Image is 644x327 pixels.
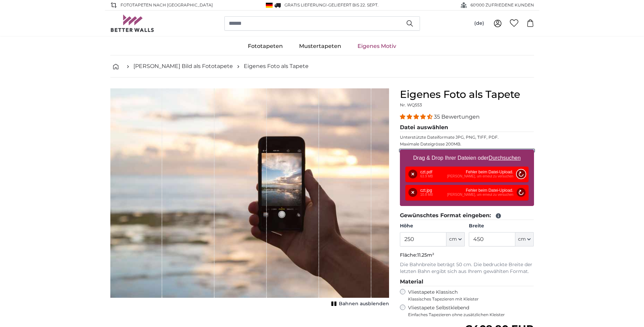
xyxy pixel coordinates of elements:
span: Klassisches Tapezieren mit Kleister [408,296,528,302]
a: Fototapeten [240,37,291,55]
u: Durchsuchen [489,155,520,161]
span: 11.25m² [417,252,434,258]
button: (de) [469,17,490,30]
label: Vliestapete Klassisch [408,289,528,302]
button: Bahnen ausblenden [329,299,389,309]
span: Geliefert bis 22. Sept. [328,2,379,7]
span: cm [449,236,457,243]
a: Mustertapeten [291,37,349,55]
p: Fläche: [400,252,534,259]
span: Nr. WQ553 [400,102,422,107]
span: cm [518,236,526,243]
a: [PERSON_NAME] Bild als Fototapete [133,62,233,70]
a: Eigenes Foto als Tapete [244,62,309,70]
legend: Datei auswählen [400,123,534,132]
span: 4.34 stars [400,114,434,120]
span: 35 Bewertungen [434,114,480,120]
p: Die Bahnbreite beträgt 50 cm. Die bedruckte Breite der letzten Bahn ergibt sich aus Ihrem gewählt... [400,261,534,275]
span: Bahnen ausblenden [339,300,389,307]
p: Unterstützte Dateiformate JPG, PNG, TIFF, PDF. [400,135,534,140]
span: 60'000 ZUFRIEDENE KUNDEN [471,2,534,8]
h1: Eigenes Foto als Tapete [400,88,534,101]
span: Einfaches Tapezieren ohne zusätzlichen Kleister [408,312,534,317]
span: GRATIS Lieferung! [284,2,327,7]
span: Fototapeten nach [GEOGRAPHIC_DATA] [121,2,213,8]
span: - [327,2,379,7]
legend: Material [400,278,534,286]
button: cm [446,232,465,246]
button: cm [515,232,534,246]
div: 1 of 1 [110,88,389,309]
nav: breadcrumbs [110,55,534,78]
label: Vliestapete Selbstklebend [408,305,534,317]
p: Maximale Dateigrösse 200MB. [400,141,534,147]
label: Breite [469,223,534,229]
a: Eigenes Motiv [349,37,404,55]
label: Drag & Drop Ihrer Dateien oder [410,151,523,165]
label: Höhe [400,223,465,229]
legend: Gewünschtes Format eingeben: [400,211,534,220]
img: Betterwalls [110,15,154,32]
img: Deutschland [266,3,273,8]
